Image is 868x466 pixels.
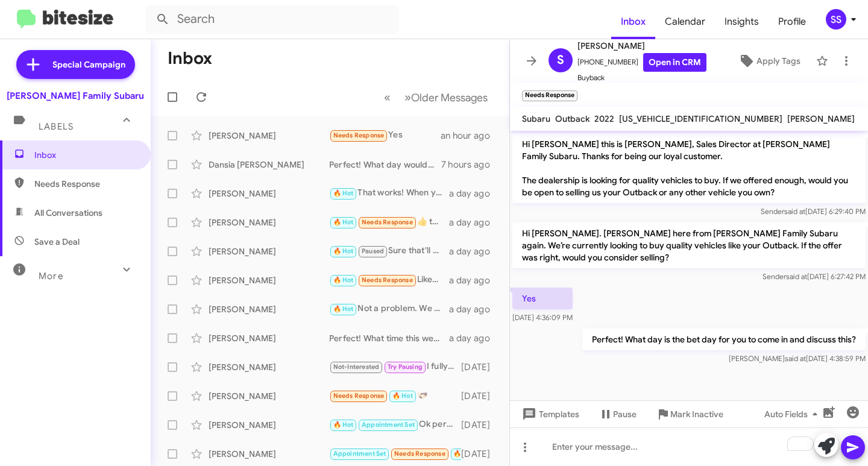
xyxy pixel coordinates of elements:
span: Needs Response [333,131,385,139]
button: Previous [377,85,398,110]
span: Outback [555,113,590,124]
div: That works! When you arrive just ask for my product specialist, [PERSON_NAME]. [329,186,449,200]
span: 🔥 Hot [333,247,354,255]
p: Yes [512,288,573,309]
span: All Conversations [34,207,102,219]
span: 🔥 Hot [333,421,354,429]
div: 我10月份要回国一趟！所以车子我要回来以后才有可能买！ [329,447,461,461]
small: Needs Response [522,90,577,101]
span: Special Campaign [52,58,125,71]
span: Auto Fields [764,403,822,425]
a: Profile [769,4,816,39]
div: 🫱🏻‍🫲🏿 [329,389,461,403]
nav: Page navigation example [377,85,495,110]
div: [PERSON_NAME] [209,245,329,257]
div: a day ago [449,274,500,286]
div: a day ago [449,303,500,315]
a: Open in CRM [643,53,706,72]
button: Mark Inactive [646,403,733,425]
span: [PERSON_NAME] [787,113,855,124]
p: Hi [PERSON_NAME] this is [PERSON_NAME], Sales Director at [PERSON_NAME] Family Subaru. Thanks for... [512,133,866,203]
span: Pause [613,403,637,425]
div: a day ago [449,216,500,228]
span: Not-Interested [333,363,380,371]
div: SS [826,9,846,30]
span: Sender [DATE] 6:27:42 PM [763,272,866,281]
span: 🔥 Hot [392,392,413,400]
div: [PERSON_NAME] [209,303,329,315]
span: Needs Response [34,178,137,190]
h1: Inbox [168,49,212,68]
span: 🔥 Hot [333,305,354,313]
span: 🔥 Hot [333,276,354,284]
span: 🔥 Hot [453,450,474,458]
div: Perfect! What day would work best for you this week? [329,159,441,171]
a: Insights [715,4,769,39]
span: 🔥 Hot [333,218,354,226]
button: SS [816,9,855,30]
div: [PERSON_NAME] Family Subaru [7,90,144,102]
div: [DATE] [461,448,500,460]
button: Templates [510,403,589,425]
div: Liked “Sounds good i will have my product specialist give you a call between those hours” [329,273,449,287]
span: Labels [39,121,74,132]
span: Needs Response [362,276,413,284]
div: [PERSON_NAME] [209,216,329,228]
span: Mark Inactive [670,403,723,425]
div: a day ago [449,245,500,257]
div: Ok perfect! When you arrive, please ask for [PERSON_NAME] when you arrive! [329,418,461,432]
div: [PERSON_NAME] [209,274,329,286]
div: [PERSON_NAME] [209,187,329,200]
div: [PERSON_NAME] [209,390,329,402]
span: Needs Response [333,392,385,400]
p: Perfect! What day is the bet day for you to come in and discuss this? [582,329,866,350]
span: [DATE] 4:36:09 PM [512,313,573,322]
div: Perfect! What time this week works best for you? [329,332,449,344]
span: Appointment Set [362,421,415,429]
span: S [557,51,564,70]
span: said at [785,354,806,363]
span: Appointment Set [333,450,386,458]
span: [US_VEHICLE_IDENTIFICATION_NUMBER] [619,113,782,124]
a: Inbox [611,4,655,39]
div: Yes [329,128,441,142]
div: [PERSON_NAME] [209,361,329,373]
span: Apply Tags [756,50,800,72]
span: Needs Response [394,450,445,458]
span: More [39,271,63,282]
span: Sender [DATE] 6:29:40 PM [761,207,866,216]
div: Not a problem. We can give you a call to discuss this more [DATE] [329,302,449,316]
span: [PHONE_NUMBER] [577,53,706,72]
div: an hour ago [441,130,500,142]
div: [PERSON_NAME] [209,448,329,460]
div: [DATE] [461,361,500,373]
div: I fully understand. Yes ma'am. Keep me updated! [329,360,461,374]
span: Templates [520,403,579,425]
span: Inbox [34,149,137,161]
span: Subaru [522,113,550,124]
div: To enrich screen reader interactions, please activate Accessibility in Grammarly extension settings [510,427,868,466]
div: Sure that'll be great [329,244,449,258]
span: « [384,90,391,105]
span: Needs Response [362,218,413,226]
p: Hi [PERSON_NAME]. [PERSON_NAME] here from [PERSON_NAME] Family Subaru again. We’re currently look... [512,222,866,268]
a: Calendar [655,4,715,39]
span: Try Pausing [388,363,423,371]
div: [DATE] [461,419,500,431]
button: Pause [589,403,646,425]
div: [PERSON_NAME] [209,332,329,344]
span: said at [784,207,805,216]
div: Dansia [PERSON_NAME] [209,159,329,171]
span: Save a Deal [34,236,80,248]
div: [PERSON_NAME] [209,419,329,431]
span: 2022 [594,113,614,124]
span: Buyback [577,72,706,84]
button: Next [397,85,495,110]
span: said at [786,272,807,281]
input: Search [146,5,399,34]
div: [PERSON_NAME] [209,130,329,142]
span: » [404,90,411,105]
